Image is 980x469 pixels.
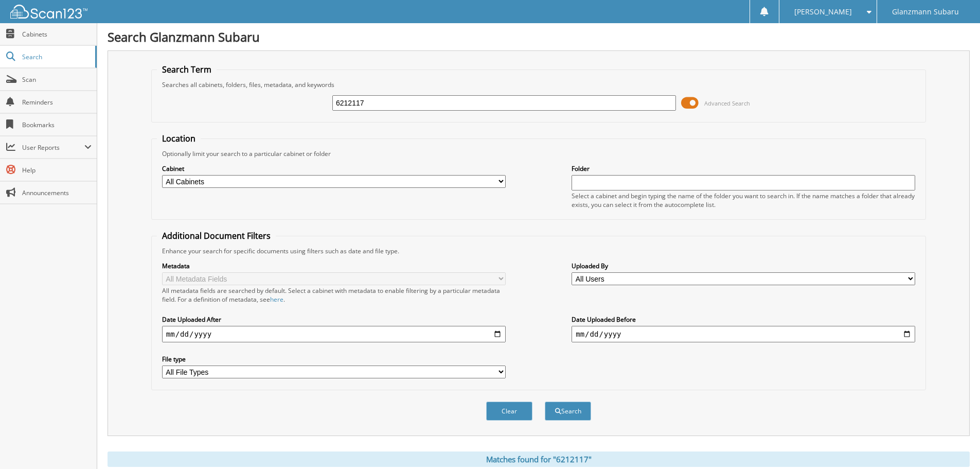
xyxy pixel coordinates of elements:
[572,326,915,342] input: end
[22,75,92,84] span: Scan
[162,286,506,304] div: All metadata fields are searched by default. Select a cabinet with metadata to enable filtering b...
[22,120,92,129] span: Bookmarks
[486,402,532,421] button: Clear
[572,192,915,209] div: Select a cabinet and begin typing the name of the folder you want to search in. If the name match...
[10,5,87,19] img: scan123-logo-white.svg
[162,355,506,363] label: File type
[572,262,915,270] label: Uploaded By
[162,164,506,173] label: Cabinet
[157,133,201,144] legend: Location
[157,64,217,75] legend: Search Term
[545,402,591,421] button: Search
[22,98,92,107] span: Reminders
[892,9,959,15] span: Glanzmann Subaru
[572,164,915,173] label: Folder
[157,247,920,255] div: Enhance your search for specific documents using filters such as date and file type.
[108,451,970,467] div: Matches found for "6212117"
[22,53,90,61] span: Search
[162,262,506,270] label: Metadata
[22,143,84,152] span: User Reports
[22,30,92,39] span: Cabinets
[162,326,506,342] input: start
[22,166,92,175] span: Help
[162,315,506,324] label: Date Uploaded After
[704,99,750,107] span: Advanced Search
[572,315,915,324] label: Date Uploaded Before
[22,188,92,197] span: Announcements
[157,230,276,241] legend: Additional Document Filters
[157,149,920,158] div: Optionally limit your search to a particular cabinet or folder
[157,80,920,89] div: Searches all cabinets, folders, files, metadata, and keywords
[270,295,283,304] a: here
[108,28,970,45] h1: Search Glanzmann Subaru
[794,9,852,15] span: [PERSON_NAME]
